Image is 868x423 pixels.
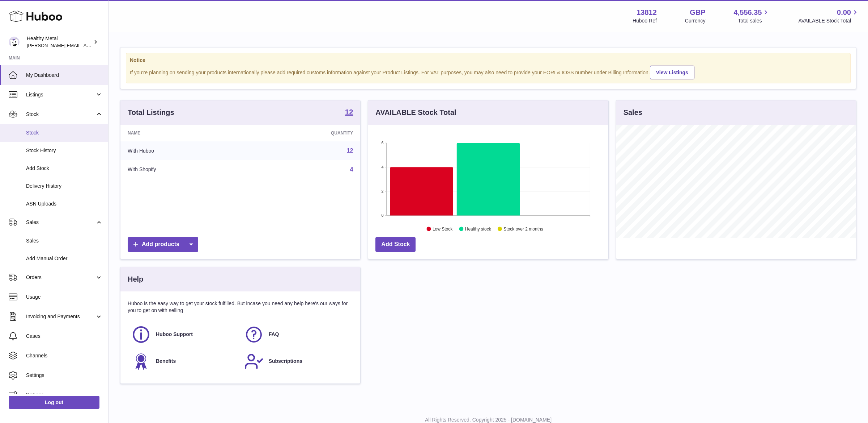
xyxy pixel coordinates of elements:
[798,8,859,24] a: 0.00 AVAILABLE Stock Total
[345,108,353,117] a: 12
[504,227,543,232] text: Stock over 2 months
[624,108,642,117] h3: Sales
[250,125,361,141] th: Quantity
[26,147,103,154] span: Stock History
[26,219,95,226] span: Sales
[382,165,384,169] text: 4
[26,333,103,340] span: Cases
[128,237,198,252] a: Add products
[128,108,174,117] h3: Total Listings
[650,66,694,79] a: View Listings
[690,8,705,17] strong: GBP
[156,358,176,365] span: Benefits
[382,189,384,194] text: 2
[465,227,492,232] text: Healthy stock
[345,108,353,116] strong: 12
[26,72,103,79] span: My Dashboard
[734,8,762,17] span: 4,556.35
[637,8,657,17] strong: 13812
[269,331,279,338] span: FAQ
[433,227,453,232] text: Low Stock
[244,325,350,344] a: FAQ
[244,352,350,371] a: Subscriptions
[120,125,250,141] th: Name
[382,213,384,217] text: 0
[130,65,847,79] div: If you're planning on sending your products internationally please add required customs informati...
[26,352,103,359] span: Channels
[26,165,103,172] span: Add Stock
[382,141,384,145] text: 6
[26,274,95,281] span: Orders
[685,17,706,24] div: Currency
[26,129,103,136] span: Stock
[633,17,657,24] div: Huboo Ref
[26,183,103,190] span: Delivery History
[120,141,250,160] td: With Huboo
[128,300,353,314] p: Huboo is the easy way to get your stock fulfilled. But incase you need any help here's our ways f...
[26,372,103,379] span: Settings
[26,313,95,320] span: Invoicing and Payments
[375,237,416,252] a: Add Stock
[128,274,143,284] h3: Help
[350,166,353,173] a: 4
[26,200,103,207] span: ASN Uploads
[26,294,103,300] span: Usage
[131,352,237,371] a: Benefits
[27,42,145,48] span: [PERSON_NAME][EMAIL_ADDRESS][DOMAIN_NAME]
[9,396,99,409] a: Log out
[9,37,20,47] img: jose@healthy-metal.com
[738,17,770,24] span: Total sales
[130,57,847,64] strong: Notice
[798,17,859,24] span: AVAILABLE Stock Total
[26,237,103,244] span: Sales
[131,325,237,344] a: Huboo Support
[156,331,193,338] span: Huboo Support
[120,160,250,179] td: With Shopify
[837,8,851,17] span: 0.00
[26,391,103,398] span: Returns
[734,8,770,24] a: 4,556.35 Total sales
[375,108,456,117] h3: AVAILABLE Stock Total
[27,35,92,49] div: Healthy Metal
[347,148,353,154] a: 12
[26,91,95,98] span: Listings
[26,111,95,118] span: Stock
[269,358,302,365] span: Subscriptions
[26,255,103,262] span: Add Manual Order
